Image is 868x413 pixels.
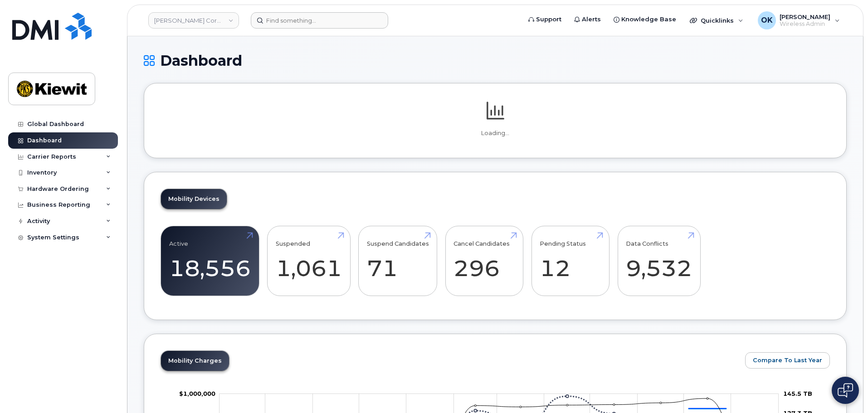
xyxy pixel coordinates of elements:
a: Suspended 1,061 [276,231,342,291]
p: Loading... [161,129,830,137]
a: Mobility Devices [161,189,227,209]
span: Compare To Last Year [753,356,822,364]
a: Pending Status 12 [540,231,601,291]
tspan: $1,000,000 [179,390,215,397]
a: Active 18,556 [169,231,251,291]
button: Compare To Last Year [745,352,830,369]
g: $0 [179,390,215,397]
a: Cancel Candidates 296 [454,231,515,291]
img: Open chat [838,383,853,398]
tspan: 145.5 TB [783,390,812,397]
a: Suspend Candidates 71 [367,231,429,291]
a: Data Conflicts 9,532 [626,231,692,291]
a: Mobility Charges [161,351,229,371]
h1: Dashboard [144,53,847,68]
